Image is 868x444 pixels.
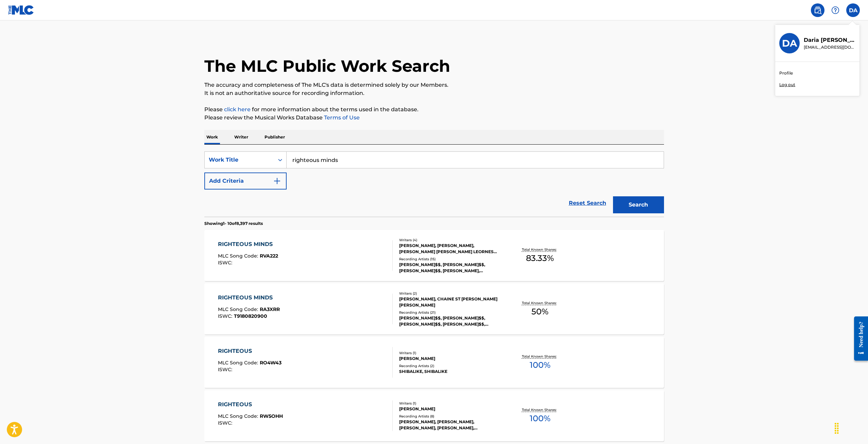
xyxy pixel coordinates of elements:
p: Please for more information about the terms used in the database. [204,105,664,114]
p: Log out [779,82,795,88]
div: [PERSON_NAME], [PERSON_NAME], [PERSON_NAME], [PERSON_NAME], [PERSON_NAME] [399,419,502,431]
p: Total Known Shares: [522,300,558,306]
h1: The MLC Public Work Search [204,56,450,76]
iframe: Chat Widget [834,411,868,444]
span: ISWC : [218,420,234,426]
a: RIGHTEOUSMLC Song Code:RO4W43ISWC:Writers (1)[PERSON_NAME]Recording Artists (2)SHIBALIKE, SHIBALI... [204,337,664,388]
span: MLC Song Code : [218,360,260,366]
a: RIGHTEOUS MINDSMLC Song Code:RA3XRRISWC:T9180820900Writers (2)[PERSON_NAME], CHAINE ST [PERSON_NA... [204,283,664,334]
p: dadler@barks.law [804,44,855,50]
div: Recording Artists ( 21 ) [399,310,502,315]
div: [PERSON_NAME] [399,406,502,412]
span: ISWC : [218,260,234,266]
p: The accuracy and completeness of The MLC's data is determined solely by our Members. [204,81,664,89]
p: Work [204,130,220,144]
div: RIGHTEOUS [218,347,282,355]
div: Writers ( 4 ) [399,237,502,243]
div: Recording Artists ( 2 ) [399,363,502,368]
span: ISWC : [218,313,234,319]
a: click here [224,106,251,113]
span: RVA222 [260,253,278,259]
div: Writers ( 2 ) [399,291,502,296]
span: MLC Song Code : [218,413,260,419]
img: 9d2ae6d4665cec9f34b9.svg [273,177,281,185]
span: 50 % [531,306,548,318]
img: help [831,6,839,14]
span: MLC Song Code : [218,306,260,312]
div: RIGHTEOUS MINDS [218,240,278,248]
span: MLC Song Code : [218,253,260,259]
div: [PERSON_NAME]$$, [PERSON_NAME]$$, [PERSON_NAME]$$, [PERSON_NAME], [PERSON_NAME]$$ [399,262,502,274]
a: Public Search [811,3,824,17]
div: SHIBALIKE, SHIBALIKE [399,368,502,375]
img: search [814,6,822,14]
div: Recording Artists ( 8 ) [399,414,502,419]
form: Search Form [204,151,664,217]
span: RW5OHH [260,413,283,419]
div: Help [829,3,842,17]
div: RIGHTEOUS MINDS [218,294,280,302]
div: [PERSON_NAME] [399,356,502,362]
div: [PERSON_NAME]$$, [PERSON_NAME]$$, [PERSON_NAME]$$, [PERSON_NAME]$$, [PERSON_NAME]$$ [399,315,502,327]
p: Total Known Shares: [522,247,558,252]
a: RIGHTEOUS MINDSMLC Song Code:RVA222ISWC:Writers (4)[PERSON_NAME], [PERSON_NAME], [PERSON_NAME] [P... [204,230,664,281]
span: ISWC : [218,366,234,373]
p: It is not an authoritative source for recording information. [204,89,664,97]
span: RO4W43 [260,360,282,366]
p: Showing 1 - 10 of 8,397 results [204,220,263,227]
div: Drag [831,418,842,439]
a: RIGHTEOUSMLC Song Code:RW5OHHISWC:Writers (1)[PERSON_NAME]Recording Artists (8)[PERSON_NAME], [PE... [204,390,664,441]
div: Work Title [209,156,270,164]
iframe: Resource Center [849,311,868,366]
button: Add Criteria [204,172,287,190]
div: [PERSON_NAME], [PERSON_NAME], [PERSON_NAME] [PERSON_NAME] LEORNES [PERSON_NAME] [399,243,502,255]
div: Recording Artists ( 15 ) [399,257,502,262]
a: Profile [779,70,793,76]
p: Writer [232,130,250,144]
p: Daria Adler [804,36,855,44]
p: Total Known Shares: [522,407,558,412]
p: Publisher [262,130,287,144]
p: Total Known Shares: [522,354,558,359]
a: Reset Search [565,196,610,211]
h3: DA [782,37,797,49]
span: 100 % [530,412,550,425]
button: Search [613,196,664,213]
span: T9180820900 [234,313,267,319]
img: MLC Logo [8,5,34,15]
span: RA3XRR [260,306,280,312]
div: User Menu [846,3,860,17]
a: Terms of Use [323,114,360,121]
div: [PERSON_NAME], CHAINE ST [PERSON_NAME] [PERSON_NAME] [399,296,502,308]
span: 100 % [530,359,550,371]
div: Writers ( 1 ) [399,401,502,406]
p: Please review the Musical Works Database [204,114,664,122]
div: Writers ( 1 ) [399,350,502,356]
span: 83.33 % [526,252,554,264]
div: RIGHTEOUS [218,400,283,409]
